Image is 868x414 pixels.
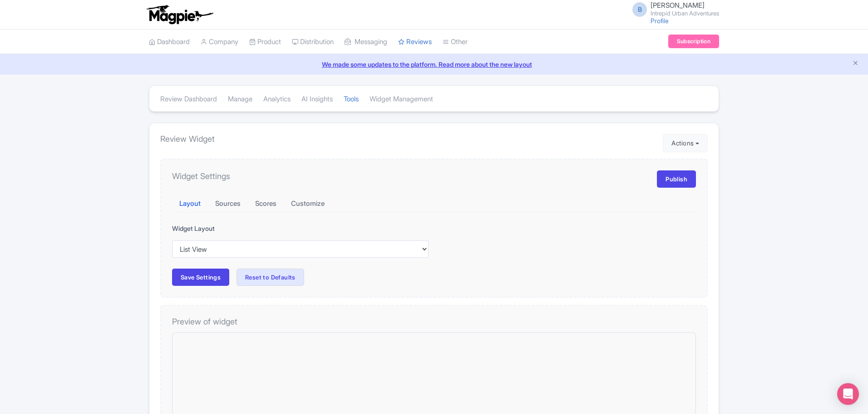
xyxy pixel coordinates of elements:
[370,87,433,112] a: Widget Management
[852,59,859,69] button: Close announcement
[160,87,217,112] a: Review Dashboard
[651,1,705,10] span: [PERSON_NAME]
[172,269,229,286] button: Save Settings
[172,224,429,233] label: Widget Layout
[651,10,719,16] small: Intrepid Urban Adventures
[160,134,708,144] h4: Review Widget
[149,30,190,55] a: Dashboard
[651,17,669,25] a: Profile
[668,35,719,48] a: Subscription
[263,87,291,112] a: Analytics
[228,87,252,112] a: Manage
[657,170,696,188] a: Publish
[284,195,332,213] button: Customize
[237,269,304,286] button: Reset to Defaults
[632,2,647,17] span: B
[249,30,281,55] a: Product
[172,317,696,327] h4: Preview of widget
[172,195,208,213] button: Layout
[398,30,432,55] a: Reviews
[201,30,238,55] a: Company
[172,171,230,181] h4: Widget Settings
[345,30,387,55] a: Messaging
[248,195,284,213] button: Scores
[301,87,333,112] a: AI Insights
[208,195,248,213] button: Sources
[344,87,359,112] a: Tools
[144,5,215,25] img: logo-ab69f6fb50320c5b225c76a69d11143b.png
[443,30,468,55] a: Other
[627,2,719,16] a: B [PERSON_NAME] Intrepid Urban Adventures
[5,60,863,69] a: We made some updates to the platform. Read more about the new layout
[663,134,708,152] button: Actions
[292,30,334,55] a: Distribution
[837,383,859,405] div: Open Intercom Messenger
